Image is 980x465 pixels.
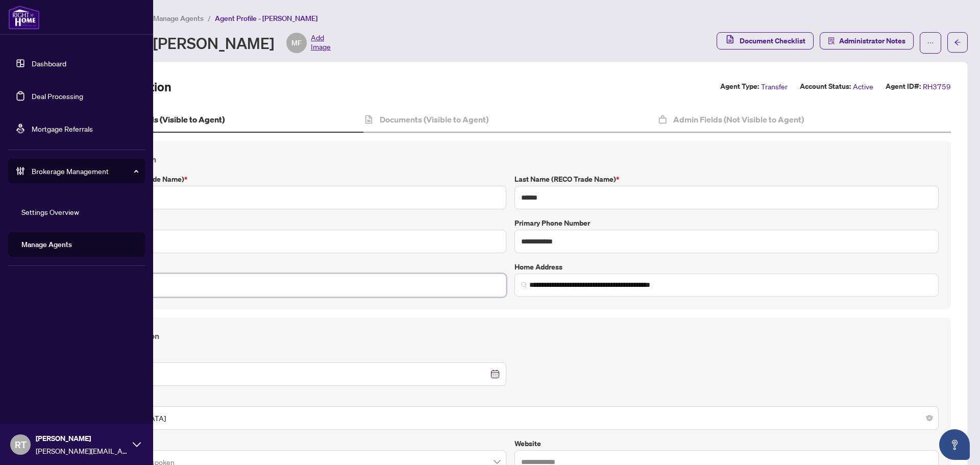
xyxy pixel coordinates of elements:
span: Active [853,81,873,92]
label: Last Name (RECO Trade Name) [514,174,939,185]
label: First Name (RECO Trade Name) [82,174,506,185]
label: E-mail Address [82,261,506,273]
label: Agent Type: [720,81,759,92]
label: Date of Birth [82,350,506,361]
span: close-circle [926,415,933,421]
span: Administrator Notes [839,33,905,49]
span: [PERSON_NAME] [36,433,128,444]
label: Home Address [514,261,939,273]
span: solution [828,37,835,44]
h4: Agent Profile Fields (Visible to Agent) [85,113,225,126]
a: Deal Processing [32,91,83,101]
span: Add Image [311,33,331,53]
span: Female [88,408,933,428]
span: ellipsis [927,39,934,46]
label: Gender [82,394,939,405]
span: Document Checklist [740,33,805,49]
span: Agent Profile - [PERSON_NAME] [215,14,317,23]
span: Brokerage Management [32,165,138,177]
label: Agent ID#: [886,81,921,92]
img: search_icon [521,282,527,288]
h4: Personal Information [82,330,939,342]
h4: Admin Fields (Not Visible to Agent) [673,113,804,126]
label: Account Status: [800,81,851,92]
span: arrow-left [954,39,961,46]
span: [PERSON_NAME][EMAIL_ADDRESS][DOMAIN_NAME] [36,445,128,456]
span: RT [15,437,27,452]
h4: Documents (Visible to Agent) [380,113,488,126]
button: Open asap [939,429,970,460]
a: Dashboard [32,59,66,68]
label: Primary Phone Number [514,217,939,229]
button: Document Checklist [717,32,814,50]
label: Legal Name [82,217,506,229]
span: Manage Agents [153,14,204,23]
li: / [208,12,211,24]
img: logo [8,5,40,30]
a: Manage Agents [21,240,72,249]
div: Agent Profile - [PERSON_NAME] [53,33,331,53]
span: RH3759 [923,81,951,92]
h4: Contact Information [82,153,939,165]
a: Mortgage Referrals [32,124,93,133]
span: MF [291,37,302,48]
span: Transfer [761,81,788,92]
label: Languages spoken [82,438,506,449]
label: Website [514,438,939,449]
button: Administrator Notes [820,32,914,50]
a: Settings Overview [21,207,79,216]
